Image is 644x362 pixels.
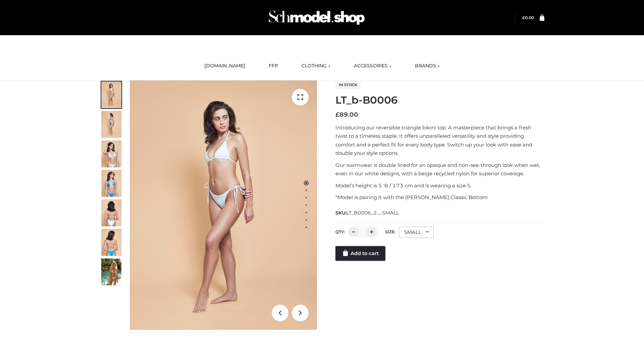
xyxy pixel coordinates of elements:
img: Schmodel Admin 964 [266,4,367,31]
a: Add to cart [335,246,385,261]
p: Model’s height is 5 ‘8 / 173 cm and is wearing a size S. [335,181,544,190]
img: Arieltop_CloudNine_AzureSky2.jpg [101,258,121,285]
span: LT_B0006_2-_-SMALL [346,210,399,216]
p: Introducing our reversible triangle bikini top. A masterpiece that brings a fresh twist to a time... [335,123,544,158]
img: ArielClassicBikiniTop_CloudNine_AzureSky_OW114ECO_1 [130,80,317,330]
a: FFP [264,59,283,73]
bdi: 0.00 [522,15,534,20]
img: ArielClassicBikiniTop_CloudNine_AzureSky_OW114ECO_7-scaled.jpg [101,199,121,226]
span: £ [335,111,339,118]
img: ArielClassicBikiniTop_CloudNine_AzureSky_OW114ECO_3-scaled.jpg [101,140,121,167]
a: CLOTHING [297,59,335,73]
p: Our swimwear is double lined for an opaque and non-see-through look when wet, even in our white d... [335,161,544,178]
span: SKU: [335,209,399,217]
h1: LT_b-B0006 [335,94,544,106]
a: [DOMAIN_NAME] [199,59,250,73]
a: BRANDS [410,59,445,73]
label: QTY: [335,229,345,234]
span: £ [522,15,525,20]
bdi: 89.00 [335,111,358,118]
a: ACCESSORIES [349,59,396,73]
label: Size: [385,229,395,234]
img: ArielClassicBikiniTop_CloudNine_AzureSky_OW114ECO_2-scaled.jpg [101,111,121,138]
p: *Model is pairing it with the [PERSON_NAME] Classic Bottom [335,193,544,202]
div: SMALL [399,227,434,238]
a: £0.00 [522,15,534,20]
img: ArielClassicBikiniTop_CloudNine_AzureSky_OW114ECO_8-scaled.jpg [101,229,121,256]
span: In stock [335,81,361,89]
img: ArielClassicBikiniTop_CloudNine_AzureSky_OW114ECO_4-scaled.jpg [101,170,121,197]
img: ArielClassicBikiniTop_CloudNine_AzureSky_OW114ECO_1-scaled.jpg [101,81,121,108]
